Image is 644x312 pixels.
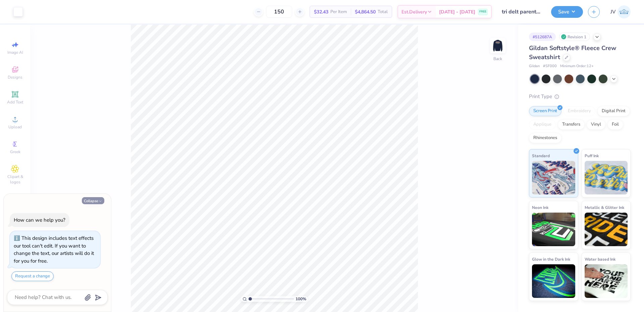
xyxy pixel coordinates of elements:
[585,204,624,211] span: Metallic & Glitter Ink
[560,63,594,69] span: Minimum Order: 12 +
[532,256,570,263] span: Glow in the Dark Ink
[14,235,94,264] div: This design includes text effects our tool can't edit. If you want to change the text, our artist...
[296,296,306,302] span: 100 %
[610,8,616,16] span: JV
[314,8,328,15] span: $32.43
[532,204,548,211] span: Neon Ink
[543,63,557,69] span: # SF000
[532,152,550,159] span: Standard
[10,149,20,154] span: Greek
[529,106,561,116] div: Screen Print
[491,39,504,52] img: Back
[585,161,628,194] img: Puff Ink
[529,44,616,61] span: Gildan Softstyle® Fleece Crew Sweatshirt
[14,217,65,223] div: How can we help you?
[607,120,623,130] div: Foil
[585,213,628,246] img: Metallic & Glitter Ink
[610,5,631,18] a: JV
[330,8,347,15] span: Per Item
[563,106,595,116] div: Embroidery
[8,124,22,130] span: Upload
[8,75,22,80] span: Designs
[559,33,590,41] div: Revision 1
[587,120,605,130] div: Vinyl
[597,106,630,116] div: Digital Print
[551,6,583,18] button: Save
[529,63,540,69] span: Gildan
[529,120,556,130] div: Applique
[7,99,23,105] span: Add Text
[532,264,575,298] img: Glow in the Dark Ink
[355,8,376,15] span: $4,864.50
[529,93,631,100] div: Print Type
[7,50,23,55] span: Image AI
[529,33,556,41] div: # 512687A
[618,5,631,18] img: Jo Vincent
[493,56,502,62] div: Back
[585,256,615,263] span: Water based Ink
[378,8,388,15] span: Total
[532,213,575,246] img: Neon Ink
[585,264,628,298] img: Water based Ink
[439,8,475,15] span: [DATE] - [DATE]
[497,5,546,18] input: Untitled Design
[479,9,486,14] span: FREE
[532,161,575,194] img: Standard
[11,271,54,281] button: Request a change
[529,133,561,143] div: Rhinestones
[585,152,599,159] span: Puff Ink
[82,197,104,204] button: Collapse
[558,120,585,130] div: Transfers
[401,8,427,15] span: Est. Delivery
[3,174,27,185] span: Clipart & logos
[266,6,292,18] input: – –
